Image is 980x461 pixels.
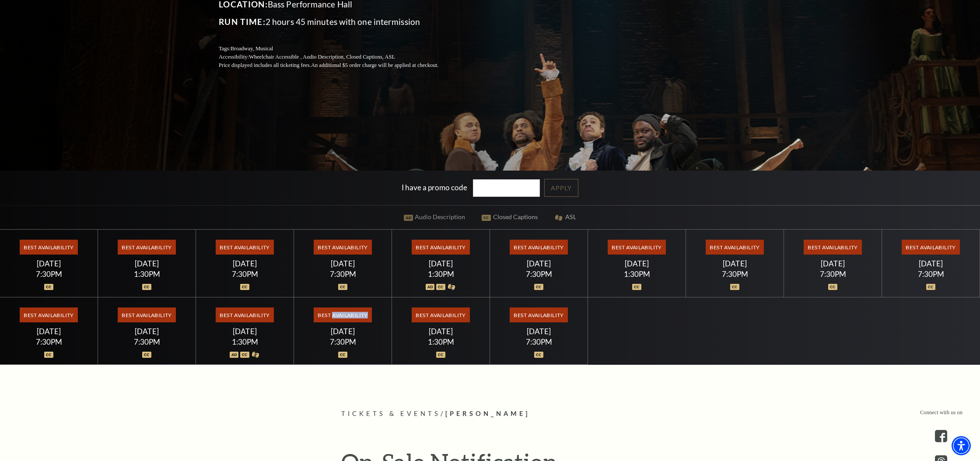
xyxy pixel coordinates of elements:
span: Best Availability [412,240,470,255]
span: Best Availability [804,240,862,255]
div: 7:30PM [696,270,773,278]
span: Best Availability [412,307,470,322]
div: [DATE] [402,327,479,336]
span: Best Availability [118,307,176,322]
span: Best Availability [216,307,274,322]
div: [DATE] [598,259,675,268]
div: 1:30PM [206,338,283,346]
div: 7:30PM [500,338,577,346]
div: [DATE] [892,259,969,268]
div: [DATE] [10,259,87,268]
p: Price displayed includes all ticketing fees. [219,61,459,70]
div: [DATE] [402,259,479,268]
span: Run Time: [219,17,266,27]
div: [DATE] [206,259,283,268]
div: 1:30PM [402,338,479,346]
div: [DATE] [10,327,87,336]
span: An additional $5 order charge will be applied at checkout. [311,62,438,68]
span: Best Availability [510,307,568,322]
p: Accessibility: [219,53,459,61]
div: 7:30PM [206,270,283,278]
div: [DATE] [794,259,871,268]
span: Wheelchair Accessible , Audio Description, Closed Captions, ASL [249,54,395,60]
div: 1:30PM [108,270,185,278]
a: facebook - open in a new tab [935,430,947,442]
div: [DATE] [108,327,185,336]
span: Broadway, Musical [231,45,273,52]
div: [DATE] [206,327,283,336]
label: I have a promo code [402,182,467,192]
div: 7:30PM [304,338,381,346]
div: [DATE] [304,327,381,336]
span: Best Availability [314,307,372,322]
div: 7:30PM [500,270,577,278]
span: Best Availability [902,240,960,255]
span: Best Availability [608,240,666,255]
span: [PERSON_NAME] [445,410,530,417]
div: 7:30PM [108,338,185,346]
span: Best Availability [706,240,764,255]
div: [DATE] [304,259,381,268]
div: [DATE] [696,259,773,268]
p: / [341,409,639,419]
div: 1:30PM [598,270,675,278]
div: [DATE] [500,259,577,268]
div: 1:30PM [402,270,479,278]
div: [DATE] [108,259,185,268]
span: Best Availability [20,307,78,322]
div: 7:30PM [304,270,381,278]
div: [DATE] [500,327,577,336]
div: 7:30PM [10,338,87,346]
span: Best Availability [216,240,274,255]
span: Best Availability [314,240,372,255]
span: Tickets & Events [341,410,441,417]
div: 7:30PM [794,270,871,278]
div: Accessibility Menu [952,436,971,455]
p: Tags: [219,45,459,53]
div: 7:30PM [892,270,969,278]
span: Best Availability [118,240,176,255]
span: Best Availability [20,240,78,255]
span: Best Availability [510,240,568,255]
p: Connect with us on [920,409,962,417]
div: 7:30PM [10,270,87,278]
p: 2 hours 45 minutes with one intermission [219,15,459,29]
